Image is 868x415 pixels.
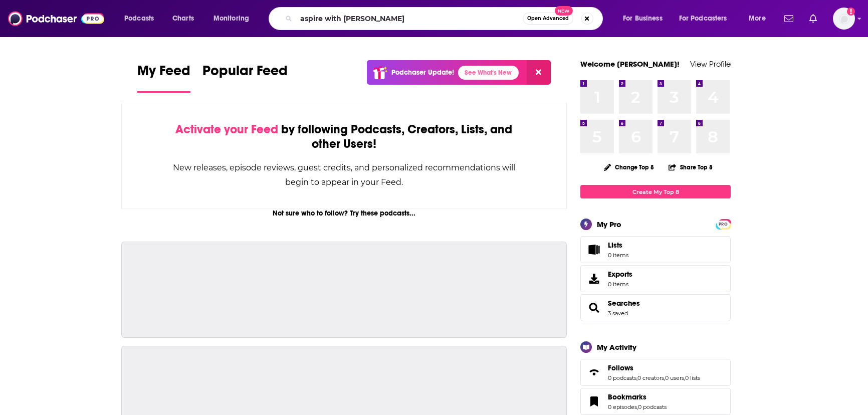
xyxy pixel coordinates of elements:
span: Bookmarks [608,392,646,401]
button: open menu [616,11,675,27]
span: 0 items [608,252,628,259]
button: Share Top 8 [668,157,713,177]
span: Searches [580,294,731,321]
a: Charts [166,11,200,27]
span: Monitoring [213,12,249,26]
span: , [636,374,637,381]
a: Bookmarks [608,392,667,401]
button: open menu [117,11,167,27]
svg: Add a profile image [847,8,855,16]
span: Lists [608,241,622,250]
span: Podcasts [124,12,154,26]
div: Not sure who to follow? Try these podcasts... [121,209,567,218]
a: Bookmarks [584,394,604,408]
a: Welcome [PERSON_NAME]! [580,59,680,69]
span: , [684,374,685,381]
a: PRO [717,220,729,228]
span: Logged in as vivianamoreno [833,8,855,30]
button: Change Top 8 [598,161,660,173]
div: Search podcasts, credits, & more... [278,7,612,30]
a: Searches [608,299,640,308]
button: Open AdvancedNew [523,13,573,25]
span: , [637,403,638,410]
span: , [664,374,665,381]
span: For Podcasters [679,12,727,26]
a: 0 podcasts [638,403,667,410]
a: Lists [580,236,731,263]
a: Follows [608,363,700,372]
span: My Feed [137,62,190,85]
span: Exports [608,270,632,279]
a: View Profile [690,59,731,69]
div: My Pro [597,220,621,229]
a: 0 lists [685,374,700,381]
a: 0 episodes [608,403,637,410]
button: open menu [673,11,742,27]
button: open menu [742,11,778,27]
span: Charts [172,12,194,26]
span: Follows [608,363,633,372]
a: 3 saved [608,310,628,317]
div: New releases, episode reviews, guest credits, and personalized recommendations will begin to appe... [172,160,516,189]
button: open menu [206,11,262,27]
span: 0 items [608,281,632,288]
a: Follows [584,365,604,379]
a: My Feed [137,62,190,93]
div: My Activity [597,342,636,352]
a: Show notifications dropdown [780,10,797,27]
a: 0 users [665,374,684,381]
span: Bookmarks [580,388,731,415]
a: 0 podcasts [608,374,636,381]
span: Activate your Feed [175,122,278,137]
span: Lists [584,243,604,257]
span: PRO [717,221,729,228]
span: Lists [608,241,628,250]
a: 0 creators [637,374,664,381]
button: Show profile menu [833,8,855,30]
a: See What's New [458,66,519,80]
a: Show notifications dropdown [805,10,821,27]
span: Open Advanced [527,16,569,21]
span: Exports [584,272,604,286]
span: New [555,6,573,16]
span: Follows [580,359,731,386]
img: Podchaser - Follow, Share and Rate Podcasts [8,9,104,28]
span: More [749,12,766,26]
a: Exports [580,265,731,292]
a: Searches [584,301,604,315]
p: Podchaser Update! [391,68,454,77]
span: Popular Feed [202,62,288,85]
input: Search podcasts, credits, & more... [296,11,523,27]
span: For Business [623,12,663,26]
div: by following Podcasts, Creators, Lists, and other Users! [172,122,516,151]
a: Create My Top 8 [580,185,731,198]
img: User Profile [833,8,855,30]
a: Popular Feed [202,62,288,93]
